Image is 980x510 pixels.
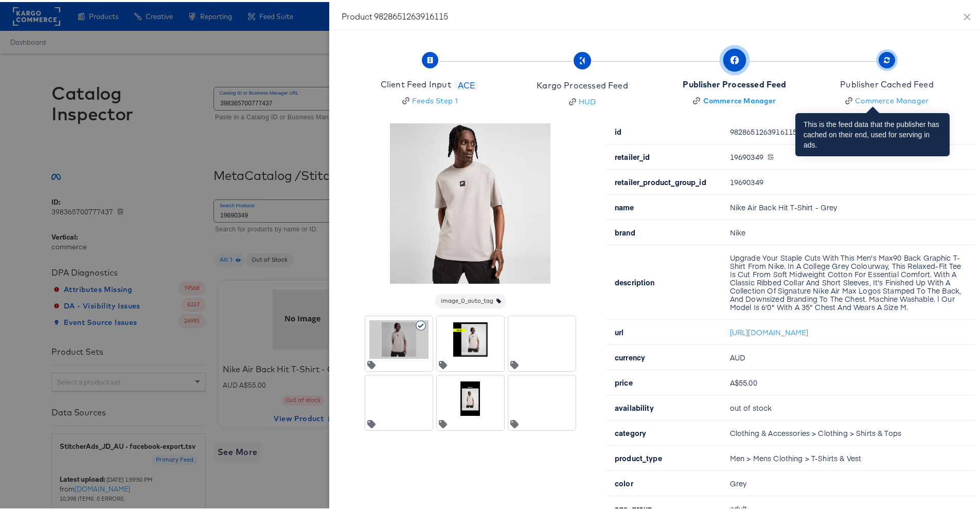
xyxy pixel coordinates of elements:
b: id [615,124,621,135]
b: category [615,426,646,436]
td: Clothing & Accessories > Clothing > Shirts & Tops [722,418,975,444]
b: brand [615,225,635,235]
div: Kargo Processed Feed [537,78,628,89]
div: Client Feed Input [381,77,451,88]
a: Feeds Step 1 [381,94,479,104]
div: Feeds Step 1 [412,94,458,104]
b: product_type [615,451,662,461]
b: retailer_product_group_id [615,175,706,185]
td: out of stock [722,393,975,418]
div: Product 9828651263916115 [342,8,975,20]
button: Kargo Processed FeedHUD [502,41,663,117]
div: Commerce Manager [703,94,776,104]
div: HUD [579,95,596,105]
span: ACE [454,78,480,89]
b: color [615,476,633,486]
div: Commerce Manager [855,94,929,104]
b: url [615,325,623,335]
td: Grey [722,469,975,494]
b: retailer_id [615,150,650,160]
div: 9828651263916115 [730,125,963,134]
div: Publisher Cached Feed [840,77,934,88]
b: currency [615,350,645,360]
b: availability [615,400,654,411]
td: 19690349 [722,168,975,193]
td: Nike [722,218,975,243]
span: close [963,11,971,19]
a: [URL][DOMAIN_NAME] [730,325,809,335]
span: image_0_auto_tag [435,295,506,303]
div: 19690349 [730,151,963,159]
td: A$55.00 [722,368,975,393]
b: description [615,275,655,285]
td: AUD [722,343,975,368]
button: Publisher Processed FeedCommerce Manager [654,41,815,116]
td: Nike Air Back Hit T-Shirt - Grey [722,193,975,218]
a: Commerce Manager [683,94,786,104]
a: HUD [537,95,628,105]
button: Client Feed InputACEFeeds Step 1 [350,41,510,116]
b: price [615,375,633,386]
button: Publisher Cached FeedCommerce Manager [807,41,967,116]
td: Upgrade Your Staple Cuts With This Men's Max90 Back Graphic T-Shirt From Nike. In A College Grey ... [722,243,975,318]
b: name [615,200,634,210]
a: Commerce Manager [840,94,934,104]
td: Men > Mens Clothing > T-Shirts & Vest [722,444,975,469]
div: Publisher Processed Feed [683,77,786,88]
